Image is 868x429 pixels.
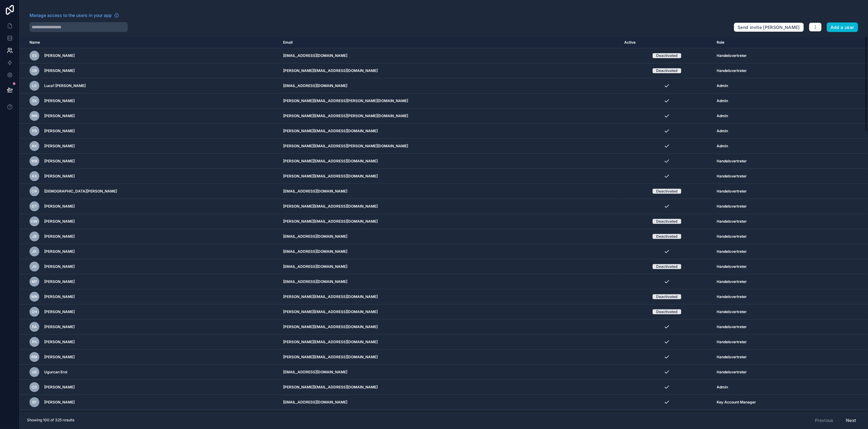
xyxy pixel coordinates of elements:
span: OB [32,68,37,73]
span: LS [32,83,37,88]
span: [PERSON_NAME] [44,234,75,239]
td: [PERSON_NAME][EMAIL_ADDRESS][PERSON_NAME][DOMAIN_NAME] [279,139,621,154]
span: Admin [717,385,728,390]
span: Handelsvertreter [717,249,747,254]
span: NN [32,113,37,118]
span: PB [32,129,37,133]
span: Admin [717,144,728,149]
span: Handelsvertreter [717,264,747,269]
span: PA [32,324,37,329]
td: [EMAIL_ADDRESS][DOMAIN_NAME] [279,48,621,63]
span: [DEMOGRAPHIC_DATA][PERSON_NAME] [44,189,117,194]
td: [PERSON_NAME][EMAIL_ADDRESS][DOMAIN_NAME] [279,380,621,395]
span: Handelsvertreter [717,204,747,209]
td: [EMAIL_ADDRESS][DOMAIN_NAME] [279,365,621,380]
td: [EMAIL_ADDRESS][DOMAIN_NAME] [279,229,621,244]
td: [PERSON_NAME][EMAIL_ADDRESS][DOMAIN_NAME] [279,289,621,304]
span: Handelsvertreter [717,309,747,314]
span: SS [32,53,37,58]
span: [PERSON_NAME] [44,98,75,103]
a: Manage access to the users in your app [29,12,119,18]
span: Handelsvertreter [717,68,747,73]
span: Admin [717,129,728,133]
button: Next [842,415,861,426]
span: AS [32,174,37,179]
span: Handelsvertreter [717,355,747,359]
span: [PERSON_NAME] [44,355,75,359]
span: [PERSON_NAME] [44,144,75,149]
span: [PERSON_NAME] [44,53,75,58]
th: Email [279,37,621,48]
td: [EMAIL_ADDRESS][DOMAIN_NAME] [279,395,621,410]
button: Send invite [PERSON_NAME] [734,22,804,32]
span: CR [32,189,37,194]
td: [PERSON_NAME][EMAIL_ADDRESS][DOMAIN_NAME] [279,320,621,335]
span: EF [32,400,37,405]
span: [PERSON_NAME] [44,113,75,118]
span: SK [32,98,37,103]
span: Handelsvertreter [717,219,747,224]
td: [PERSON_NAME][EMAIL_ADDRESS][DOMAIN_NAME] [279,63,621,78]
span: UE [32,370,37,375]
span: PK [32,340,37,344]
span: AK [32,144,37,149]
div: Deactivated [656,309,678,314]
span: [PERSON_NAME] [44,385,75,390]
span: [PERSON_NAME] [44,204,75,209]
div: Deactivated [656,53,678,58]
td: [PERSON_NAME][EMAIL_ADDRESS][PERSON_NAME][DOMAIN_NAME] [279,109,621,124]
span: RM [32,355,37,359]
span: Admin [717,113,728,118]
td: [PERSON_NAME][EMAIL_ADDRESS][PERSON_NAME][DOMAIN_NAME] [279,93,621,109]
td: [EMAIL_ADDRESS][DOMAIN_NAME] [279,78,621,93]
span: CS [32,385,37,390]
span: Showing 100 of 325 results [27,418,74,423]
th: Active [621,37,713,48]
div: Deactivated [656,294,678,299]
span: [PERSON_NAME] [44,129,75,133]
span: Handelsvertreter [717,294,747,299]
td: [EMAIL_ADDRESS][DOMAIN_NAME] [279,244,621,259]
span: JB [32,234,37,239]
span: JK [32,249,37,254]
span: [PERSON_NAME] [44,400,75,405]
td: [PERSON_NAME][EMAIL_ADDRESS][DOMAIN_NAME] [279,199,621,214]
td: [PERSON_NAME][EMAIL_ADDRESS][DOMAIN_NAME] [279,304,621,320]
td: [PERSON_NAME][EMAIL_ADDRESS][DOMAIN_NAME] [279,154,621,169]
span: Manage access to the users in your app [29,12,112,18]
span: Handelsvertreter [717,340,747,344]
span: Handelsvertreter [717,279,747,284]
span: Handelsvertreter [717,189,747,194]
td: [PERSON_NAME][EMAIL_ADDRESS][DOMAIN_NAME] [279,124,621,139]
td: [PERSON_NAME][EMAIL_ADDRESS][DOMAIN_NAME] [279,335,621,350]
span: JS [32,264,37,269]
span: [PERSON_NAME] [44,159,75,164]
span: Handelsvertreter [717,234,747,239]
span: [PERSON_NAME] [44,279,75,284]
button: Add a user [827,22,858,32]
span: Handelsvertreter [717,174,747,179]
span: [PERSON_NAME] [44,264,75,269]
span: Handelsvertreter [717,370,747,375]
div: Deactivated [656,219,678,224]
td: [PERSON_NAME][EMAIL_ADDRESS][DOMAIN_NAME] [279,350,621,365]
span: Key Account Manager [717,400,756,405]
span: Admin [717,83,728,88]
td: [PERSON_NAME][EMAIL_ADDRESS][DOMAIN_NAME] [279,169,621,184]
td: [EMAIL_ADDRESS][DOMAIN_NAME] [279,259,621,274]
span: Admin [717,98,728,103]
span: HW [31,219,38,224]
span: MF [32,279,37,284]
span: MN [31,294,37,299]
td: [PERSON_NAME][EMAIL_ADDRESS][DOMAIN_NAME] [279,410,621,425]
td: [PERSON_NAME][EMAIL_ADDRESS][DOMAIN_NAME] [279,214,621,229]
span: [PERSON_NAME] [44,68,75,73]
span: [PERSON_NAME] [44,294,75,299]
div: scrollable content [20,37,868,411]
span: Handelsvertreter [717,159,747,164]
td: [EMAIL_ADDRESS][DOMAIN_NAME] [279,184,621,199]
th: Name [20,37,279,48]
span: Handelsvertreter [717,53,747,58]
span: Ugurcan Erol [44,370,67,375]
